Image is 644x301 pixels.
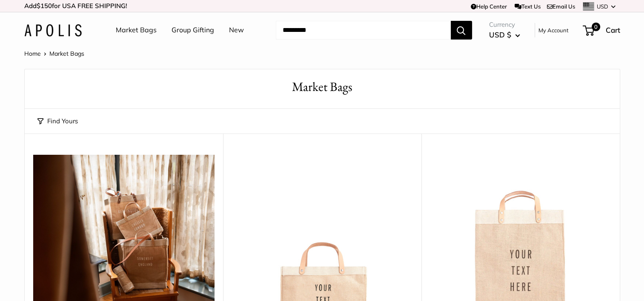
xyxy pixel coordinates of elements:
[37,78,607,96] h1: Market Bags
[606,26,620,34] span: Cart
[489,19,520,31] span: Currency
[24,50,41,57] a: Home
[229,24,244,37] a: New
[49,50,84,57] span: Market Bags
[24,24,82,37] img: Apolis
[584,23,620,37] a: 0 Cart
[597,3,608,10] span: USD
[547,3,575,10] a: Email Us
[37,115,78,127] button: Find Yours
[7,269,91,294] iframe: Sign Up via Text for Offers
[116,24,157,37] a: Market Bags
[172,24,214,37] a: Group Gifting
[591,23,600,31] span: 0
[471,3,507,10] a: Help Center
[489,28,520,42] button: USD $
[515,3,541,10] a: Text Us
[451,21,472,40] button: Search
[276,21,451,40] input: Search...
[489,30,511,39] span: USD $
[37,2,52,10] span: $150
[24,48,84,59] nav: Breadcrumb
[538,25,569,35] a: My Account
